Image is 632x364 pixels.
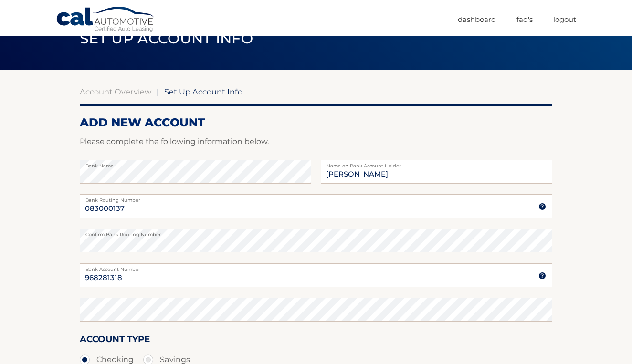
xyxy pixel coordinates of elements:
[80,87,151,96] a: Account Overview
[80,115,552,130] h2: ADD NEW ACCOUNT
[80,263,552,287] input: Bank Account Number
[157,87,159,96] span: |
[56,6,156,34] a: Cal Automotive
[80,194,552,202] label: Bank Routing Number
[538,272,546,280] img: tooltip.svg
[538,203,546,210] img: tooltip.svg
[80,160,311,167] label: Bank Name
[164,87,242,96] span: Set Up Account Info
[321,160,552,184] input: Name on Account (Account Holder Name)
[80,30,253,47] span: Set Up Account Info
[80,135,552,148] p: Please complete the following information below.
[321,160,552,167] label: Name on Bank Account Holder
[80,263,552,271] label: Bank Account Number
[553,11,576,27] a: Logout
[80,194,552,218] input: Bank Routing Number
[516,11,533,27] a: FAQ's
[80,229,552,236] label: Confirm Bank Routing Number
[458,11,496,27] a: Dashboard
[80,332,150,350] label: Account Type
